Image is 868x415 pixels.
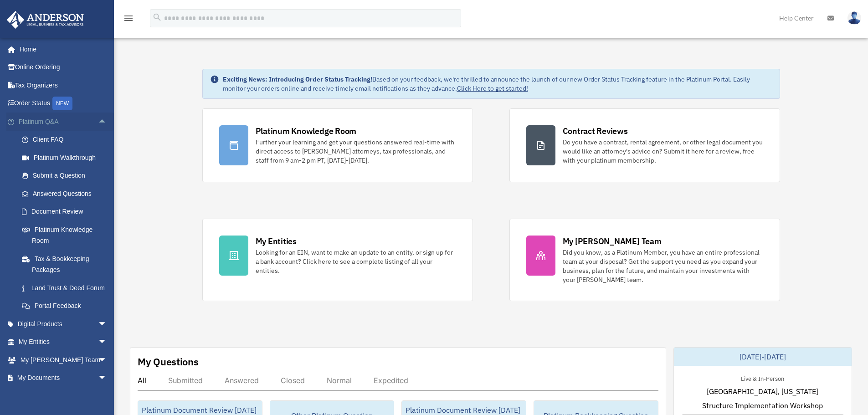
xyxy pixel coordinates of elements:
img: Anderson Advisors Platinum Portal [4,11,87,29]
a: My Entities Looking for an EIN, want to make an update to an entity, or sign up for a bank accoun... [202,219,473,301]
div: [DATE]-[DATE] [674,348,852,366]
a: Platinum Q&Aarrow_drop_up [6,113,121,131]
span: arrow_drop_down [98,369,116,388]
a: My Entitiesarrow_drop_down [6,333,121,351]
div: My Questions [138,355,199,369]
a: Order StatusNEW [6,94,121,113]
strong: Exciting News: Introducing Order Status Tracking! [223,75,372,83]
a: My Documentsarrow_drop_down [6,369,121,387]
div: Submitted [168,376,203,385]
a: Platinum Walkthrough [13,149,121,167]
i: menu [123,13,134,24]
div: Do you have a contract, rental agreement, or other legal document you would like an attorney's ad... [563,138,763,165]
a: Submit a Question [13,167,121,185]
span: arrow_drop_down [98,333,116,352]
a: Portal Feedback [13,297,121,315]
div: Looking for an EIN, want to make an update to an entity, or sign up for a bank account? Click her... [256,248,456,275]
span: arrow_drop_down [98,351,116,369]
div: Answered [225,376,259,385]
span: [GEOGRAPHIC_DATA], [US_STATE] [707,386,818,397]
a: Platinum Knowledge Room [13,220,121,250]
img: User Pic [847,11,861,25]
a: Tax Organizers [6,76,121,94]
a: Client FAQ [13,131,121,149]
span: arrow_drop_up [98,113,116,131]
div: Expedited [374,376,408,385]
a: Land Trust & Deed Forum [13,279,121,297]
a: Digital Productsarrow_drop_down [6,315,121,333]
a: menu [123,16,134,24]
div: All [138,376,146,385]
a: Answered Questions [13,184,121,203]
div: Contract Reviews [563,125,628,137]
a: My [PERSON_NAME] Team Did you know, as a Platinum Member, you have an entire professional team at... [509,219,780,301]
i: search [152,12,162,22]
span: arrow_drop_down [98,315,116,333]
a: Tax & Bookkeeping Packages [13,250,121,279]
span: Structure Implementation Workshop [702,400,823,411]
a: Online Ordering [6,58,121,77]
div: My [PERSON_NAME] Team [563,236,662,247]
a: Click Here to get started! [457,84,528,92]
div: Live & In-Person [734,373,791,383]
div: Based on your feedback, we're thrilled to announce the launch of our new Order Status Tracking fe... [223,75,772,93]
a: Document Review [13,203,121,221]
div: My Entities [256,236,297,247]
a: My [PERSON_NAME] Teamarrow_drop_down [6,351,121,369]
a: Contract Reviews Do you have a contract, rental agreement, or other legal document you would like... [509,108,780,182]
a: Home [6,40,116,58]
div: Platinum Knowledge Room [256,125,357,137]
div: Normal [327,376,352,385]
a: Platinum Knowledge Room Further your learning and get your questions answered real-time with dire... [202,108,473,182]
div: NEW [52,97,72,110]
div: Did you know, as a Platinum Member, you have an entire professional team at your disposal? Get th... [563,248,763,284]
div: Further your learning and get your questions answered real-time with direct access to [PERSON_NAM... [256,138,456,165]
div: Closed [281,376,305,385]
